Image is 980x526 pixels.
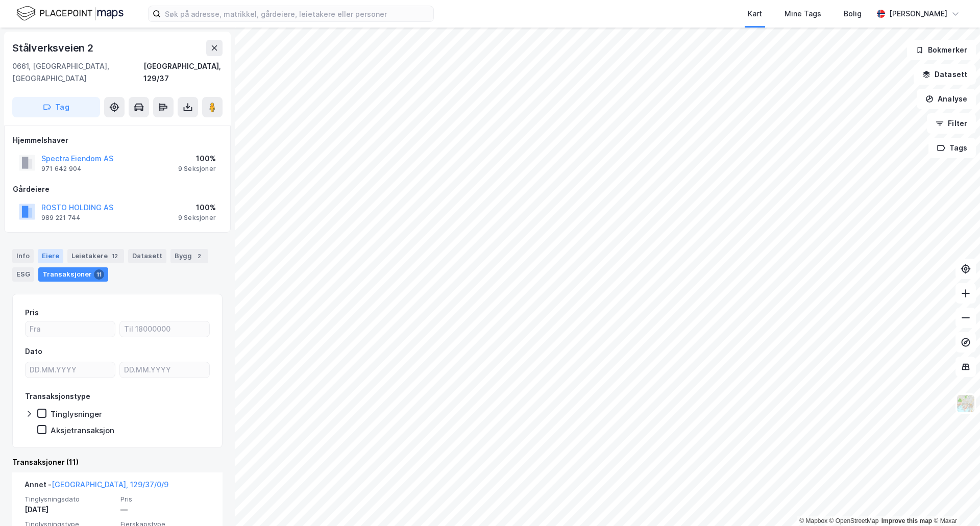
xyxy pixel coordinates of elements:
[120,362,209,378] input: DD.MM.YYYY
[12,249,34,263] div: Info
[178,153,216,165] div: 100%
[13,134,222,146] div: Hjemmelshaver
[928,138,976,158] button: Tags
[24,504,114,516] div: [DATE]
[13,183,222,195] div: Gårdeiere
[170,249,208,263] div: Bygg
[194,251,204,261] div: 2
[907,40,976,60] button: Bokmerker
[24,495,114,504] span: Tinglysningsdato
[12,40,95,56] div: Stålverksveien 2
[25,307,39,319] div: Pris
[929,477,980,526] div: Kontrollprogram for chat
[956,394,975,413] img: Z
[785,8,821,20] div: Mine Tags
[38,249,63,263] div: Eiere
[929,477,980,526] iframe: Chat Widget
[38,267,108,282] div: Transaksjoner
[26,362,115,378] input: DD.MM.YYYY
[12,60,143,85] div: 0661, [GEOGRAPHIC_DATA], [GEOGRAPHIC_DATA]
[12,456,223,468] div: Transaksjoner (11)
[24,479,168,495] div: Annet -
[178,165,216,173] div: 9 Seksjoner
[25,390,90,403] div: Transaksjonstype
[889,8,947,20] div: [PERSON_NAME]
[143,60,223,85] div: [GEOGRAPHIC_DATA], 129/37
[94,269,104,280] div: 11
[799,517,827,524] a: Mapbox
[110,251,120,261] div: 12
[881,517,932,524] a: Improve this map
[120,321,209,337] input: Til 18000000
[67,249,124,263] div: Leietakere
[41,214,81,222] div: 989 221 744
[12,97,100,117] button: Tag
[161,6,433,21] input: Søk på adresse, matrikkel, gårdeiere, leietakere eller personer
[25,345,42,358] div: Dato
[844,8,862,20] div: Bolig
[120,504,210,516] div: —
[917,89,976,109] button: Analyse
[51,409,102,419] div: Tinglysninger
[12,267,34,282] div: ESG
[178,202,216,214] div: 100%
[51,425,114,435] div: Aksjetransaksjon
[748,8,762,20] div: Kart
[927,113,976,134] button: Filter
[26,321,115,337] input: Fra
[178,214,216,222] div: 9 Seksjoner
[41,165,82,173] div: 971 642 904
[128,249,166,263] div: Datasett
[16,5,124,22] img: logo.f888ab2527a4732fd821a326f86c7f29.svg
[120,495,210,504] span: Pris
[52,480,168,489] a: [GEOGRAPHIC_DATA], 129/37/0/9
[914,64,976,85] button: Datasett
[829,517,879,524] a: OpenStreetMap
